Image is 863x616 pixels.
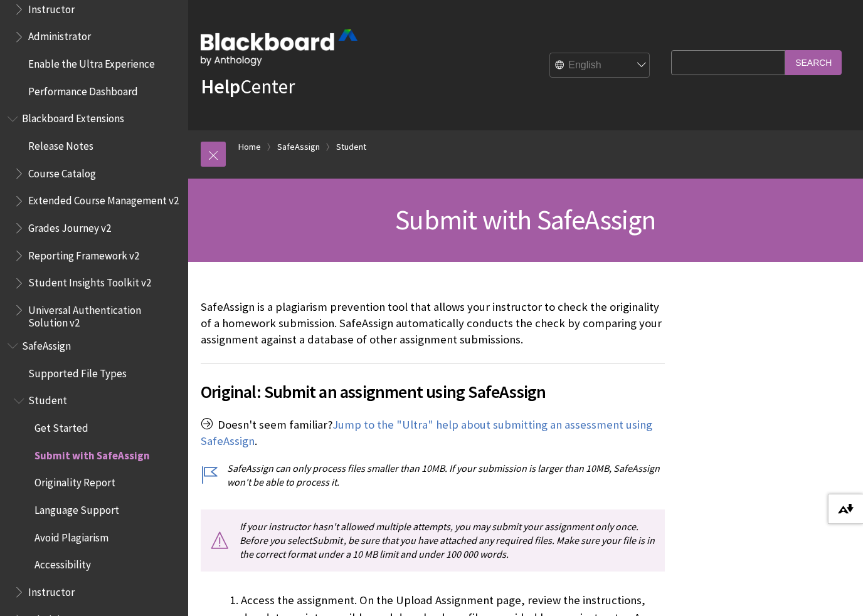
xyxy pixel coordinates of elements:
[201,417,665,449] p: Doesn't seem familiar? .
[277,139,320,155] a: SafeAssign
[28,363,127,380] span: Supported File Types
[28,163,96,180] span: Course Catalog
[28,26,91,43] span: Administrator
[201,29,357,66] img: Blackboard by Anthology
[28,217,111,234] span: Grades Journey v2
[34,445,150,462] span: Submit with SafeAssign
[395,202,655,237] span: Submit with SafeAssign
[201,509,665,572] p: If your instructor hasn't allowed multiple attempts, you may submit your assignment only once. Be...
[28,53,155,70] span: Enable the Ultra Experience
[34,472,115,489] span: Originality Report
[28,191,179,207] span: Extended Course Management v2
[28,300,179,329] span: Universal Authentication Solution v2
[550,53,650,78] select: Site Language Selector
[201,378,665,405] span: Original: Submit an assignment using SafeAssign
[238,139,261,155] a: Home
[8,108,181,330] nav: Book outline for Blackboard Extensions
[34,527,109,544] span: Avoid Plagiarism
[201,299,665,348] p: SafeAssign is a plagiarism prevention tool that allows your instructor to check the originality o...
[28,273,151,290] span: Student Insights Toolkit v2
[34,555,91,572] span: Accessibility
[28,81,138,98] span: Performance Dashboard
[28,135,93,152] span: Release Notes
[22,108,124,125] span: Blackboard Extensions
[201,461,665,489] p: SafeAssign can only process files smaller than 10MB. If your submission is larger than 10MB, Safe...
[34,499,119,516] span: Language Support
[28,390,67,407] span: Student
[312,534,342,546] span: Submit
[28,245,139,262] span: Reporting Framework v2
[785,50,842,75] input: Search
[34,417,88,434] span: Get Started
[336,139,366,155] a: Student
[201,417,652,449] a: Jump to the "Ultra" help about submitting an assessment using SafeAssign
[201,74,295,99] a: HelpCenter
[22,335,71,352] span: SafeAssign
[201,74,240,99] strong: Help
[28,582,75,598] span: Instructor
